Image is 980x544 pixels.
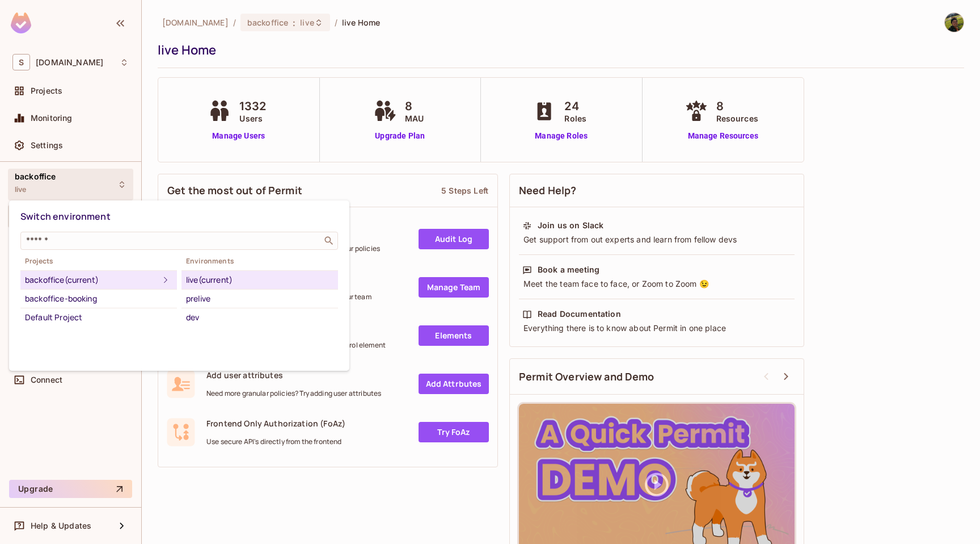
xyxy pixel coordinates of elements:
[25,292,172,306] div: backoffice-booking
[186,273,333,287] div: live (current)
[20,257,177,266] span: Projects
[181,257,338,266] span: Environments
[186,311,333,324] div: dev
[20,210,111,223] span: Switch environment
[186,292,333,306] div: prelive
[25,311,172,324] div: Default Project
[25,273,159,287] div: backoffice (current)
